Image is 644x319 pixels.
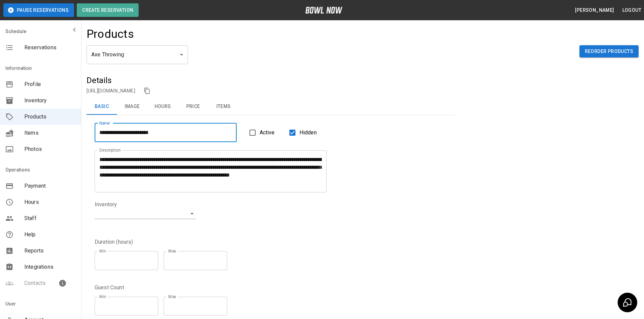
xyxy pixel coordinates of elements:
[87,45,188,64] div: Axe Throwing
[620,4,644,17] button: Logout
[24,97,76,105] span: Inventory
[208,99,239,115] button: Items
[285,126,317,140] label: Hidden products will not be visible to customers. You can still create and use them for bookings.
[117,99,147,115] button: Image
[87,27,134,41] h4: Products
[142,86,152,96] button: copy link
[87,75,455,86] h5: Details
[24,231,76,239] span: Help
[24,44,76,52] span: Reservations
[95,201,117,208] legend: Inventory
[95,238,133,246] legend: Duration (hours)
[24,198,76,206] span: Hours
[24,113,76,121] span: Products
[178,99,208,115] button: Price
[24,129,76,137] span: Items
[24,214,76,222] span: Staff
[24,182,76,190] span: Payment
[579,45,639,58] button: Reorder Products
[87,99,117,115] button: Basic
[24,263,76,271] span: Integrations
[3,3,74,17] button: Pause Reservations
[572,4,617,17] button: [PERSON_NAME]
[77,3,139,17] button: Create Reservation
[300,129,317,137] span: Hidden
[260,129,275,137] span: Active
[87,99,455,115] div: basic tabs example
[24,247,76,255] span: Reports
[24,80,76,88] span: Profile
[147,99,178,115] button: Hours
[24,145,76,153] span: Photos
[95,284,124,291] legend: Guest Count
[305,7,342,14] img: logo
[87,88,135,94] a: [URL][DOMAIN_NAME]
